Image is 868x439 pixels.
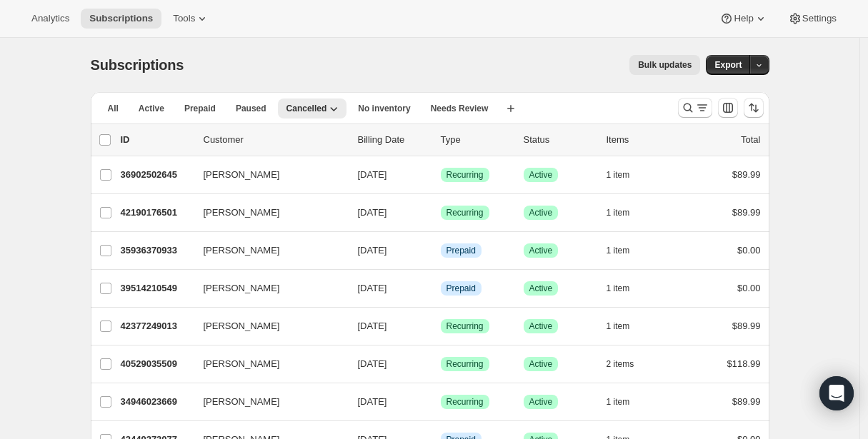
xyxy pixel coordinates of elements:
span: Subscriptions [89,13,153,24]
span: Recurring [447,396,484,408]
div: Type [441,133,512,147]
button: Subscriptions [81,9,161,29]
span: Active [529,283,553,294]
p: 42190176501 [121,206,192,220]
button: [PERSON_NAME] [195,201,338,224]
span: 1 item [607,321,630,332]
span: Prepaid [447,245,476,256]
p: ID [121,133,192,147]
div: Open Intercom Messenger [819,376,854,410]
button: [PERSON_NAME] [195,163,338,186]
span: Recurring [447,358,484,370]
button: 1 item [607,203,646,223]
span: Active [529,169,553,181]
span: [PERSON_NAME] [204,281,280,296]
span: Subscriptions [91,57,184,73]
span: Prepaid [447,283,476,294]
span: Tools [173,13,195,24]
p: 36902502645 [121,168,192,182]
button: Search and filter results [678,98,712,118]
button: Help [711,9,776,29]
div: 39514210549[PERSON_NAME][DATE]InfoPrepaidSuccessActive1 item$0.00 [121,278,761,298]
span: Recurring [447,321,484,332]
span: Bulk updates [638,59,692,71]
span: [PERSON_NAME] [204,357,280,371]
span: [PERSON_NAME] [204,319,280,333]
span: [DATE] [358,245,387,256]
button: Sort the results [744,98,764,118]
button: 1 item [607,241,646,261]
div: 40529035509[PERSON_NAME][DATE]SuccessRecurringSuccessActive2 items$118.99 [121,354,761,374]
span: 1 item [607,245,630,256]
div: 42377249013[PERSON_NAME][DATE]SuccessRecurringSuccessActive1 item$89.99 [121,316,761,336]
span: Cancelled [286,103,327,114]
span: $89.99 [732,321,761,331]
span: 2 items [607,358,634,370]
span: [PERSON_NAME] [204,395,280,409]
p: 42377249013 [121,319,192,333]
button: Settings [779,9,845,29]
span: Active [529,396,553,408]
span: $118.99 [727,358,761,369]
span: [DATE] [358,358,387,369]
p: Billing Date [358,133,429,147]
span: 1 item [607,169,630,181]
button: [PERSON_NAME] [195,277,338,300]
button: 1 item [607,316,646,336]
span: Active [529,207,553,218]
span: [DATE] [358,321,387,331]
span: Prepaid [184,103,216,114]
span: Help [734,13,753,24]
span: $0.00 [737,245,761,256]
span: 1 item [607,396,630,408]
span: [DATE] [358,396,387,407]
span: Active [529,245,553,256]
span: $0.00 [737,283,761,293]
span: Recurring [447,207,484,218]
div: IDCustomerBilling DateTypeStatusItemsTotal [121,133,761,147]
p: 39514210549 [121,281,192,296]
button: Tools [164,9,218,29]
div: 42190176501[PERSON_NAME][DATE]SuccessRecurringSuccessActive1 item$89.99 [121,203,761,223]
button: Customize table column order and visibility [718,98,738,118]
button: [PERSON_NAME] [195,315,338,338]
span: Active [529,321,553,332]
button: 2 items [607,354,650,374]
span: Analytics [31,13,69,24]
p: 34946023669 [121,395,192,409]
div: 35936370933[PERSON_NAME][DATE]InfoPrepaidSuccessActive1 item$0.00 [121,241,761,261]
p: 35936370933 [121,243,192,258]
span: [PERSON_NAME] [204,206,280,220]
button: Analytics [23,9,78,29]
div: 36902502645[PERSON_NAME][DATE]SuccessRecurringSuccessActive1 item$89.99 [121,165,761,185]
span: Active [529,358,553,370]
p: Status [524,133,595,147]
span: $89.99 [732,396,761,407]
span: [DATE] [358,169,387,180]
span: All [108,103,119,114]
span: 1 item [607,283,630,294]
button: 1 item [607,165,646,185]
span: Needs Review [431,103,489,114]
span: [DATE] [358,207,387,218]
span: [PERSON_NAME] [204,168,280,182]
p: Total [741,133,760,147]
p: 40529035509 [121,357,192,371]
div: 34946023669[PERSON_NAME][DATE]SuccessRecurringSuccessActive1 item$89.99 [121,392,761,412]
button: Create new view [499,99,522,118]
span: Export [714,59,742,71]
span: Recurring [447,169,484,181]
button: [PERSON_NAME] [195,239,338,262]
button: [PERSON_NAME] [195,390,338,413]
span: Active [139,103,164,114]
button: 1 item [607,278,646,298]
span: [DATE] [358,283,387,293]
button: Export [706,55,750,75]
span: No inventory [358,103,410,114]
span: $89.99 [732,207,761,218]
button: [PERSON_NAME] [195,353,338,375]
span: [PERSON_NAME] [204,243,280,258]
span: Paused [236,103,266,114]
span: 1 item [607,207,630,218]
span: $89.99 [732,169,761,180]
